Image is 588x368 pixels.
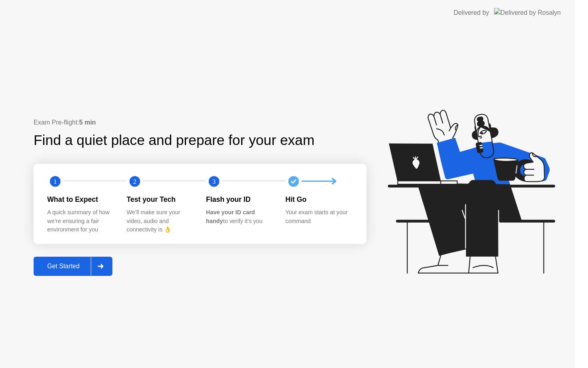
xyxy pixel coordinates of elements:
[206,194,273,205] div: Flash your ID
[212,177,216,185] text: 3
[34,130,316,151] div: Find a quiet place and prepare for your exam
[494,8,561,17] img: Delivered by Rosalyn
[206,208,273,225] div: to verify it’s you
[54,177,57,185] text: 1
[34,118,366,127] div: Exam Pre-flight:
[133,177,136,185] text: 2
[36,263,91,270] div: Get Started
[79,119,96,126] b: 5 min
[127,208,194,234] div: We’ll make sure your video, audio and connectivity is 👌
[47,194,114,205] div: What to Expect
[47,208,114,234] div: A quick summary of how we’re ensuring a fair environment for you
[286,208,352,225] div: Your exam starts at your command
[286,194,352,205] div: Hit Go
[206,209,255,224] b: Have your ID card handy
[34,257,112,276] button: Get Started
[127,194,194,205] div: Test your Tech
[454,8,489,18] div: Delivered by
